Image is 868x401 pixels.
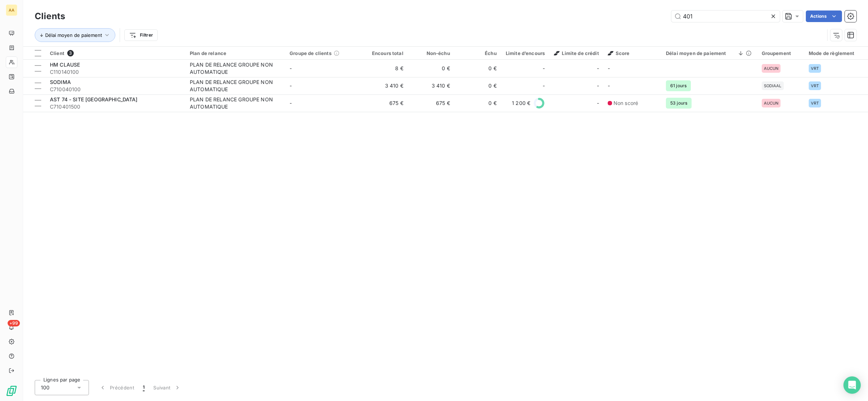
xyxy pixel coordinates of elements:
span: - [608,83,610,89]
span: - [290,65,292,71]
button: Filtrer [124,29,158,41]
img: Logo LeanPay [6,385,17,397]
td: 0 € [454,77,501,94]
span: - [543,82,545,89]
span: 3 [67,50,74,56]
div: Délai moyen de paiement [666,50,753,56]
span: 53 jours [666,98,692,109]
span: 61 jours [666,80,691,91]
span: SODIAAL [764,84,782,88]
span: Score [608,50,630,56]
span: Délai moyen de paiement [45,32,102,38]
h3: Clients [35,10,65,23]
td: 0 € [454,94,501,112]
span: 100 [41,384,50,391]
div: Échu [459,50,497,56]
span: C110140100 [50,68,181,76]
div: Encours total [365,50,403,56]
td: 8 € [361,60,408,77]
button: Suivant [149,380,185,395]
div: Limite d’encours [505,50,545,56]
span: - [290,83,292,89]
span: AST 74 - SITE [GEOGRAPHIC_DATA] [50,96,138,102]
td: 675 € [408,94,454,112]
span: 1 200 € [512,100,530,107]
span: VRT [811,66,819,71]
span: C710040100 [50,86,181,93]
div: PLAN DE RELANCE GROUPE NON AUTOMATIQUE [190,96,280,110]
input: Rechercher [671,10,780,22]
span: VRT [811,101,819,105]
span: C710401500 [50,103,181,110]
td: 675 € [361,94,408,112]
td: 0 € [408,60,454,77]
span: Groupe de clients [290,50,332,56]
span: AUCUN [764,101,779,105]
div: PLAN DE RELANCE GROUPE NON AUTOMATIQUE [190,79,280,93]
span: - [608,65,610,71]
button: Délai moyen de paiement [35,28,115,42]
div: Groupement [762,50,800,56]
div: PLAN DE RELANCE GROUPE NON AUTOMATIQUE [190,61,280,76]
span: VRT [811,84,819,88]
div: AA [6,4,17,16]
span: - [290,100,292,106]
span: SODIMA [50,79,71,85]
div: Plan de relance [190,50,281,56]
span: - [543,65,545,72]
span: - [597,100,599,107]
div: Non-échu [412,50,450,56]
span: 1 [143,384,145,391]
button: 1 [138,380,149,395]
span: - [597,82,599,89]
span: Limite de crédit [554,50,599,56]
div: Mode de règlement [809,50,864,56]
button: Actions [806,10,842,22]
button: Précédent [95,380,138,395]
span: +99 [8,320,20,326]
span: Client [50,50,64,56]
td: 0 € [454,60,501,77]
span: AUCUN [764,66,779,71]
span: HM CLAUSE [50,62,80,68]
span: Non scoré [613,100,638,107]
div: Open Intercom Messenger [843,376,861,394]
td: 3 410 € [361,77,408,94]
td: 3 410 € [408,77,454,94]
span: - [597,65,599,72]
